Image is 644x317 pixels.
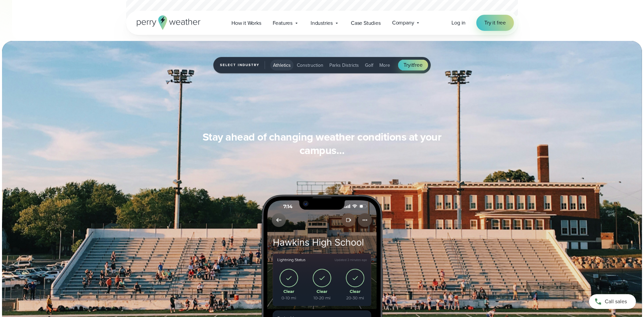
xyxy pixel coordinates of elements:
[392,19,414,27] span: Company
[451,19,466,27] a: Log in
[605,298,627,306] span: Call sales
[351,19,381,27] span: Case Studies
[193,130,451,157] h3: Stay ahead of changing weather conditions at your campus…
[398,60,428,70] a: Tryitfree
[404,61,422,69] span: Try free
[273,19,292,27] span: Features
[327,60,362,70] button: Parks Districts
[362,60,376,70] button: Golf
[329,62,359,69] span: Parks Districts
[297,62,323,69] span: Construction
[231,19,261,27] span: How it Works
[311,19,333,27] span: Industries
[220,61,265,69] span: Select Industry
[377,60,393,70] button: More
[484,19,506,27] span: Try it free
[411,61,414,69] span: it
[226,16,267,30] a: How it Works
[273,62,291,69] span: Athletics
[476,15,514,31] a: Try it free
[270,60,293,70] button: Athletics
[379,62,390,69] span: More
[345,16,386,30] a: Case Studies
[365,62,373,69] span: Golf
[294,60,326,70] button: Construction
[589,294,636,309] a: Call sales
